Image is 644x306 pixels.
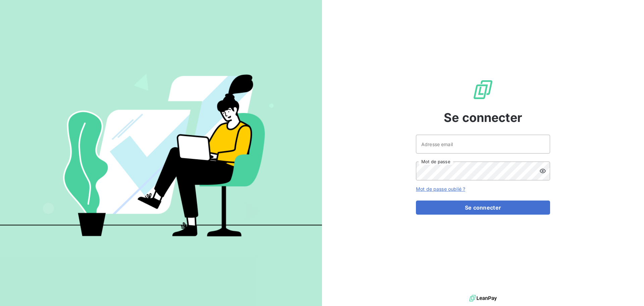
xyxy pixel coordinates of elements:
a: Mot de passe oublié ? [416,186,465,192]
img: logo [469,293,497,303]
span: Se connecter [444,108,522,127]
img: Logo LeanPay [472,79,494,100]
button: Se connecter [416,201,550,215]
input: placeholder [416,135,550,154]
